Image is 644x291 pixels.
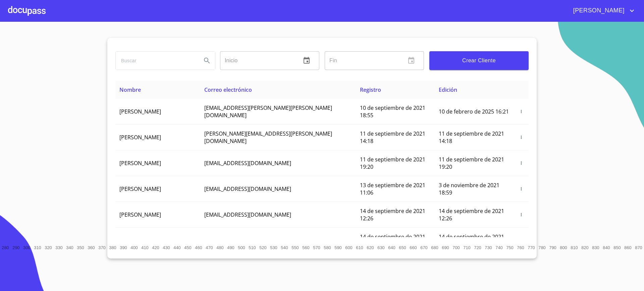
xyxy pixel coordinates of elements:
button: Search [199,53,215,69]
button: 840 [601,242,612,253]
span: 3 de noviembre de 2021 18:59 [439,181,499,196]
button: 770 [526,242,537,253]
span: [PERSON_NAME][EMAIL_ADDRESS][PERSON_NAME][DOMAIN_NAME] [204,130,332,145]
button: 830 [590,242,601,253]
span: 650 [399,245,406,250]
span: 600 [345,245,352,250]
span: 820 [581,245,588,250]
button: 650 [397,242,408,253]
span: [PERSON_NAME] [119,211,161,218]
span: [PERSON_NAME] [119,159,161,167]
button: 800 [558,242,569,253]
span: 690 [442,245,449,250]
span: 390 [120,245,127,250]
button: 690 [440,242,451,253]
span: 470 [206,245,213,250]
span: [EMAIL_ADDRESS][DOMAIN_NAME] [204,185,291,193]
button: 590 [333,242,343,253]
button: 450 [182,242,193,253]
span: 11 de septiembre de 2021 19:20 [439,156,504,170]
span: 300 [23,245,30,250]
button: 600 [343,242,354,253]
button: 750 [504,242,515,253]
button: 730 [483,242,494,253]
span: 14 de septiembre de 2021 16:35 [439,233,504,248]
button: 870 [633,242,644,253]
span: 13 de septiembre de 2021 11:06 [360,181,425,196]
button: 850 [612,242,623,253]
button: 380 [107,242,118,253]
span: 290 [12,245,19,250]
button: 860 [623,242,633,253]
span: 320 [45,245,52,250]
span: 450 [184,245,191,250]
span: 570 [313,245,320,250]
button: 630 [376,242,386,253]
span: 620 [367,245,374,250]
span: 490 [227,245,234,250]
span: [PERSON_NAME] [119,185,161,193]
button: 740 [494,242,504,253]
button: 660 [408,242,419,253]
button: 680 [429,242,440,253]
span: Correo electrónico [204,86,252,93]
span: 730 [485,245,492,250]
span: 500 [238,245,245,250]
button: 510 [247,242,258,253]
span: 770 [528,245,535,250]
span: 720 [474,245,481,250]
button: 810 [569,242,580,253]
span: 640 [388,245,395,250]
span: [EMAIL_ADDRESS][DOMAIN_NAME] [204,159,291,167]
span: 590 [334,245,341,250]
span: 580 [324,245,331,250]
span: 530 [270,245,277,250]
span: 610 [356,245,363,250]
button: 350 [75,242,86,253]
button: 570 [311,242,322,253]
span: Registro [360,86,381,93]
button: account of current user [568,5,636,16]
span: 430 [163,245,170,250]
span: 10 de febrero de 2025 16:21 [439,108,509,115]
span: 360 [88,245,95,250]
button: 390 [118,242,129,253]
span: [PERSON_NAME] [119,237,161,244]
span: [EMAIL_ADDRESS][DOMAIN_NAME] [204,211,291,218]
span: 380 [109,245,116,250]
span: 340 [66,245,73,250]
button: 440 [172,242,182,253]
span: 370 [98,245,105,250]
span: [EMAIL_ADDRESS][DOMAIN_NAME] [204,237,291,244]
button: 760 [515,242,526,253]
input: search [116,52,196,70]
span: 10 de septiembre de 2021 18:55 [360,104,425,119]
span: 14 de septiembre de 2021 16:35 [360,233,425,248]
span: 860 [624,245,631,250]
span: 350 [77,245,84,250]
button: 310 [32,242,43,253]
span: 440 [173,245,180,250]
span: 520 [259,245,266,250]
button: 710 [462,242,472,253]
span: 850 [613,245,621,250]
button: 340 [64,242,75,253]
span: [PERSON_NAME] [119,134,161,141]
span: 680 [431,245,438,250]
button: 530 [268,242,279,253]
span: 510 [249,245,256,250]
span: 700 [452,245,460,250]
span: [PERSON_NAME] [568,5,628,16]
span: 780 [538,245,545,250]
span: 11 de septiembre de 2021 14:18 [439,130,504,145]
span: 330 [55,245,62,250]
span: 460 [195,245,202,250]
span: Edición [439,86,457,93]
span: 560 [302,245,309,250]
span: 310 [34,245,41,250]
button: 720 [472,242,483,253]
span: 540 [281,245,288,250]
button: 670 [419,242,429,253]
button: 430 [161,242,172,253]
button: 400 [129,242,140,253]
